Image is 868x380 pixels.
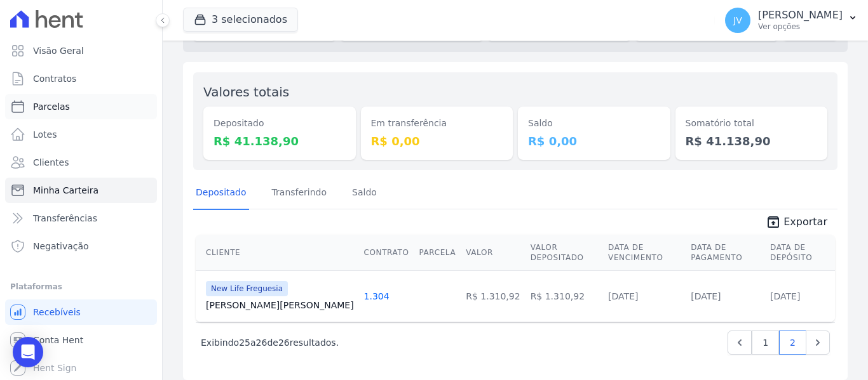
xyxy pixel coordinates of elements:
[758,9,843,22] p: [PERSON_NAME]
[33,100,70,113] span: Parcelas
[806,331,830,355] a: Next
[359,235,414,271] th: Contrato
[13,337,43,367] div: Open Intercom Messenger
[5,233,157,259] a: Negativação
[214,133,346,150] dd: R$ 41.138,90
[715,3,868,38] button: JV [PERSON_NAME] Ver opções
[278,337,290,348] span: 26
[686,117,818,130] dt: Somatório total
[756,214,837,232] a: unarchive Exportar
[5,327,157,353] a: Conta Hent
[269,177,330,210] a: Transferindo
[364,291,390,301] a: 1.304
[5,66,157,91] a: Contratos
[183,8,298,32] button: 3 selecionados
[461,235,525,271] th: Valor
[239,337,250,348] span: 25
[201,336,339,349] p: Exibindo a de resultados.
[526,235,603,271] th: Valor Depositado
[752,331,779,355] a: 1
[758,22,843,32] p: Ver opções
[526,270,603,322] td: R$ 1.310,92
[5,206,157,231] a: Transferências
[33,212,97,225] span: Transferências
[5,94,157,119] a: Parcelas
[371,117,503,130] dt: Em transferência
[33,128,57,141] span: Lotes
[203,84,289,100] label: Valores totais
[728,331,752,355] a: Previous
[196,235,359,271] th: Cliente
[5,299,157,325] a: Recebíveis
[686,133,818,150] dd: R$ 41.138,90
[349,177,379,210] a: Saldo
[5,38,157,63] a: Visão Geral
[414,235,461,271] th: Parcela
[686,235,765,271] th: Data de Pagamento
[691,291,721,301] a: [DATE]
[33,306,81,318] span: Recebíveis
[33,44,84,57] span: Visão Geral
[371,133,503,150] dd: R$ 0,00
[193,177,249,210] a: Depositado
[214,117,346,130] dt: Depositado
[5,122,157,147] a: Lotes
[461,270,525,322] td: R$ 1.310,92
[33,156,69,169] span: Clientes
[33,184,98,197] span: Minha Carteira
[608,291,638,301] a: [DATE]
[33,240,89,252] span: Negativação
[206,281,288,296] span: New Life Freguesia
[33,334,83,346] span: Conta Hent
[770,291,800,301] a: [DATE]
[5,150,157,175] a: Clientes
[779,331,806,355] a: 2
[733,16,742,25] span: JV
[33,72,76,85] span: Contratos
[603,235,686,271] th: Data de Vencimento
[766,214,781,230] i: unarchive
[5,178,157,203] a: Minha Carteira
[256,337,268,348] span: 26
[528,133,660,150] dd: R$ 0,00
[206,299,354,311] a: [PERSON_NAME][PERSON_NAME]
[10,279,152,294] div: Plataformas
[783,214,827,230] span: Exportar
[528,117,660,130] dt: Saldo
[765,235,835,271] th: Data de Depósito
